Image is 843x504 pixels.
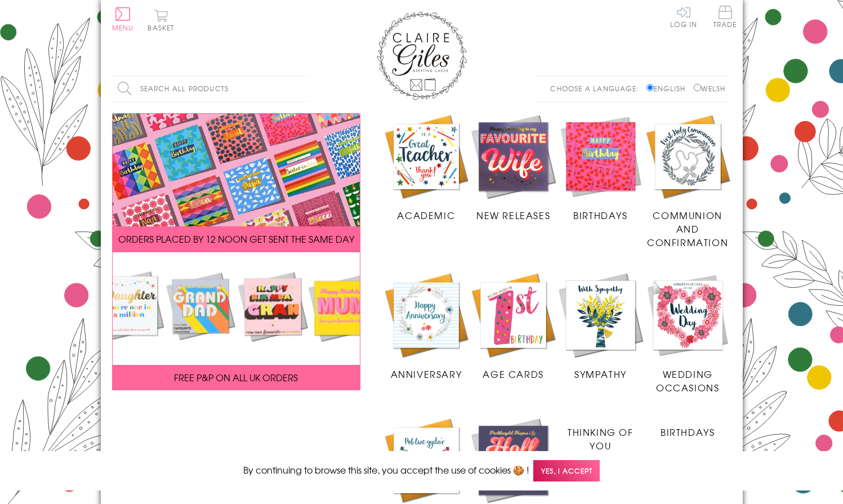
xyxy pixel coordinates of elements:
[713,6,737,30] a: Trade
[557,271,644,381] a: Sympathy
[112,23,134,33] span: Menu
[391,367,462,381] span: Anniversary
[112,7,134,31] button: Menu
[533,460,600,482] span: Yes, I accept
[646,83,691,93] label: English
[661,425,715,439] span: Birthdays
[174,371,298,384] span: FREE P&P ON ALL UK ORDERS
[644,113,732,249] a: Communion and Confirmation
[644,271,732,394] a: Wedding Occasions
[694,83,726,93] label: Welsh
[557,417,644,452] a: Thinking of You
[112,76,309,101] input: Search all products
[476,208,550,222] span: New Releases
[550,83,644,93] p: Choose a language:
[694,84,701,91] input: Welsh
[470,113,557,222] a: New Releases
[383,113,470,222] a: Academic
[713,6,737,28] span: Trade
[146,9,177,31] button: Basket
[298,76,309,101] input: Search
[568,425,634,452] span: Thinking of You
[656,367,719,394] span: Wedding Occasions
[483,367,543,381] span: Age Cards
[118,232,354,246] span: ORDERS PLACED BY 12 NOON GET SENT THE SAME DAY
[377,11,467,100] img: Claire Giles Greetings Cards
[647,208,728,249] span: Communion and Confirmation
[573,208,627,222] span: Birthdays
[470,271,557,381] a: Age Cards
[397,208,455,222] span: Academic
[646,84,654,91] input: English
[644,417,732,439] a: Birthdays
[574,367,627,381] span: Sympathy
[383,271,470,381] a: Anniversary
[557,113,644,222] a: Birthdays
[670,6,697,28] a: Log In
